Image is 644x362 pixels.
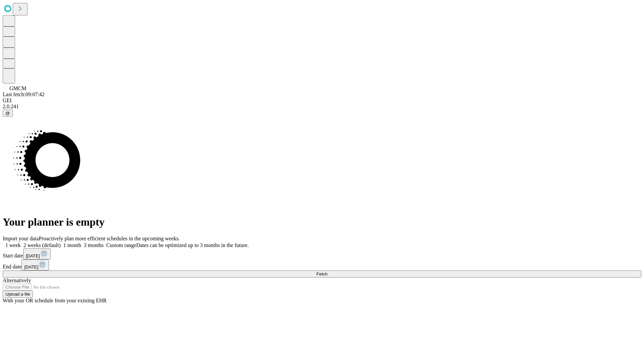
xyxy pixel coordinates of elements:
[5,242,21,248] span: 1 week
[21,259,49,270] button: [DATE]
[3,98,641,104] div: GEI
[5,111,10,116] span: @
[63,242,81,248] span: 1 month
[3,278,31,283] span: Alternatively
[3,270,641,278] button: Fetch
[23,242,61,248] span: 2 weeks (default)
[26,253,40,258] span: [DATE]
[3,216,641,228] h1: Your planner is empty
[106,242,136,248] span: Custom range
[3,298,107,303] span: With your OR schedule from your existing EHR
[316,271,327,277] span: Fetch
[9,85,26,91] span: GMCM
[3,248,641,259] div: Start date
[39,236,180,241] span: Proactively plan more efficient schedules in the upcoming weeks.
[24,264,38,269] span: [DATE]
[23,248,51,259] button: [DATE]
[3,104,641,110] div: 2.0.241
[3,236,39,241] span: Import your data
[3,259,641,270] div: End date
[3,291,33,298] button: Upload a file
[84,242,104,248] span: 3 months
[3,92,45,97] span: Last fetch: 09:07:42
[3,110,13,117] button: @
[136,242,249,248] span: Dates can be optimized up to 3 months in the future.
